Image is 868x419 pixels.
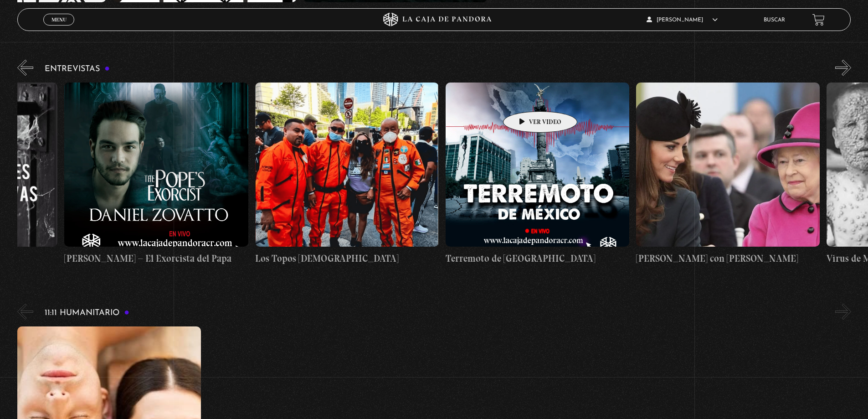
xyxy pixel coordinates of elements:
h4: [DEMOGRAPHIC_DATA] [494,7,678,21]
button: Previous [17,304,33,320]
a: Buscar [764,17,785,23]
a: [PERSON_NAME] – El Exorcista del Papa [64,83,248,266]
a: [PERSON_NAME] con [PERSON_NAME] [636,83,820,266]
a: Los Topos [DEMOGRAPHIC_DATA] [255,83,439,266]
h4: Reencarnación [684,7,868,21]
button: Next [835,304,851,320]
span: [PERSON_NAME] [647,17,718,23]
span: Cerrar [48,25,70,31]
h3: 11:11 Humanitario [45,309,129,317]
span: Menu [51,17,67,22]
h4: Símbolos II [113,7,297,21]
h4: [DEMOGRAPHIC_DATA] [303,7,487,21]
button: Previous [17,60,33,76]
h3: Entrevistas [45,65,110,73]
a: Terremoto de [GEOGRAPHIC_DATA] [446,83,629,266]
h4: [PERSON_NAME] – El Exorcista del Papa [64,251,248,266]
h4: [PERSON_NAME] con [PERSON_NAME] [636,251,820,266]
button: Next [835,60,851,76]
h4: Los Topos [DEMOGRAPHIC_DATA] [255,251,439,266]
a: View your shopping cart [812,14,825,26]
h4: Terremoto de [GEOGRAPHIC_DATA] [446,251,629,266]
